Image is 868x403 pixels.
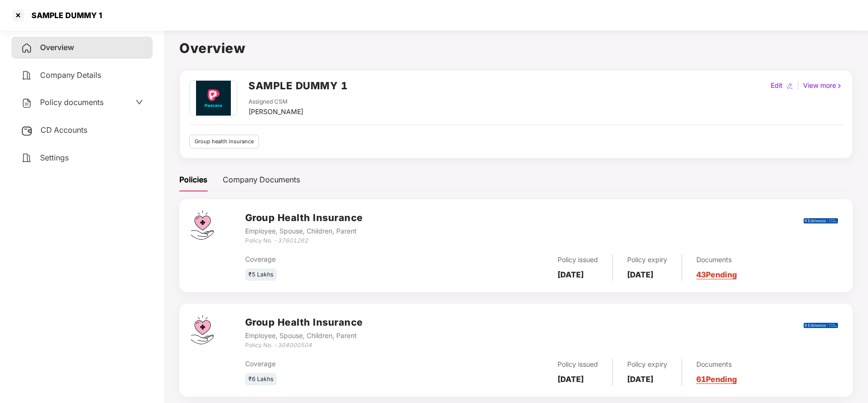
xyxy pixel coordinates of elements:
[804,323,838,328] img: edel.png
[40,70,101,80] span: Company Details
[179,38,853,59] h1: Overview
[21,152,32,164] img: svg+xml;base64,PHN2ZyB4bWxucz0iaHR0cDovL3d3dy53My5vcmcvMjAwMC9zdmciIHdpZHRoPSIyNCIgaGVpZ2h0PSIyNC...
[21,70,32,81] img: svg+xml;base64,PHN2ZyB4bWxucz0iaHR0cDovL3d3dy53My5vcmcvMjAwMC9zdmciIHdpZHRoPSIyNCIgaGVpZ2h0PSIyNC...
[804,218,838,223] img: edel.png
[41,125,87,135] span: CD Accounts
[189,135,259,148] div: Group health insurance
[696,255,737,265] div: Documents
[21,125,33,137] img: svg+xml;base64,PHN2ZyB3aWR0aD0iMjUiIGhlaWdodD0iMjQiIHZpZXdCb3g9IjAgMCAyNSAyNCIgZmlsbD0ibm9uZSIgeG...
[558,270,584,279] b: [DATE]
[558,255,598,265] div: Policy issued
[191,211,214,240] img: svg+xml;base64,PHN2ZyB4bWxucz0iaHR0cDovL3d3dy53My5vcmcvMjAwMC9zdmciIHdpZHRoPSI0Ny43MTQiIGhlaWdodD...
[627,359,667,370] div: Policy expiry
[245,226,363,236] div: Employee, Spouse, Children, Parent
[245,330,363,341] div: Employee, Spouse, Children, Parent
[801,80,845,91] div: View more
[278,237,308,244] i: 37601262
[248,78,348,94] h2: SAMPLE DUMMY 1
[245,268,277,281] div: ₹5 Lakhs
[248,97,303,106] div: Assigned CSM
[245,254,444,265] div: Coverage
[696,359,737,370] div: Documents
[836,83,843,89] img: rightIcon
[179,174,207,186] div: Policies
[786,83,793,89] img: editIcon
[627,255,667,265] div: Policy expiry
[627,270,653,279] b: [DATE]
[40,42,74,52] span: Overview
[245,315,363,330] h3: Group Health Insurance
[245,359,444,369] div: Coverage
[21,42,32,54] img: svg+xml;base64,PHN2ZyB4bWxucz0iaHR0cDovL3d3dy53My5vcmcvMjAwMC9zdmciIHdpZHRoPSIyNCIgaGVpZ2h0PSIyNC...
[223,174,300,186] div: Company Documents
[278,341,312,349] i: 304000504
[627,374,653,384] b: [DATE]
[696,270,737,279] a: 43 Pending
[245,211,363,225] h3: Group Health Insurance
[191,315,214,344] img: svg+xml;base64,PHN2ZyB4bWxucz0iaHR0cDovL3d3dy53My5vcmcvMjAwMC9zdmciIHdpZHRoPSI0Ny43MTQiIGhlaWdodD...
[21,97,32,109] img: svg+xml;base64,PHN2ZyB4bWxucz0iaHR0cDovL3d3dy53My5vcmcvMjAwMC9zdmciIHdpZHRoPSIyNCIgaGVpZ2h0PSIyNC...
[191,81,235,116] img: Pazcare_Alternative_logo-01-01.png
[245,341,363,350] div: Policy No. -
[558,359,598,370] div: Policy issued
[40,97,103,107] span: Policy documents
[245,373,277,386] div: ₹6 Lakhs
[696,374,737,384] a: 61 Pending
[135,98,143,106] span: down
[248,106,303,117] div: [PERSON_NAME]
[245,236,363,245] div: Policy No. -
[769,80,785,91] div: Edit
[40,153,69,162] span: Settings
[26,11,102,20] div: SAMPLE DUMMY 1
[558,374,584,384] b: [DATE]
[795,80,801,91] div: |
